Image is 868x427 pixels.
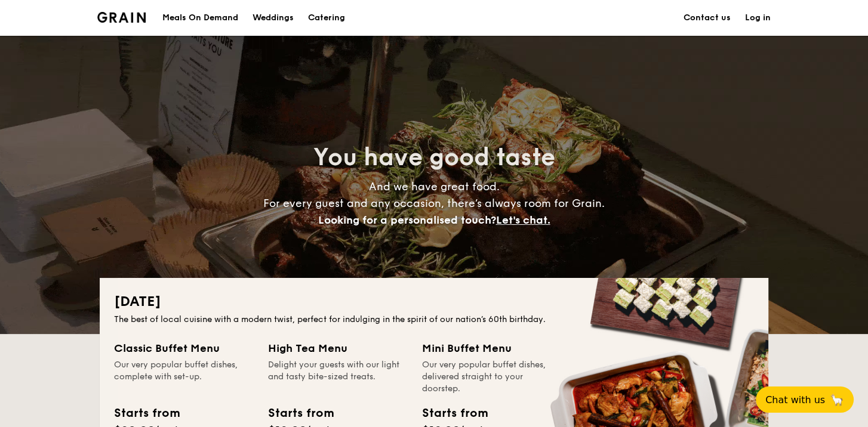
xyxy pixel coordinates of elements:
div: Starts from [114,404,179,422]
span: And we have great food. For every guest and any occasion, there’s always room for Grain. [263,180,605,227]
div: Classic Buffet Menu [114,340,254,357]
a: Logotype [97,12,146,23]
img: Grain [97,12,146,23]
div: Starts from [268,404,333,422]
span: Let's chat. [496,213,550,227]
span: Chat with us [765,394,825,406]
div: Mini Buffet Menu [422,340,562,357]
button: Chat with us🦙 [756,386,854,413]
div: Delight your guests with our light and tasty bite-sized treats. [268,359,408,395]
span: Looking for a personalised touch? [318,213,496,227]
span: 🦙 [830,393,844,407]
div: Our very popular buffet dishes, delivered straight to your doorstep. [422,359,562,395]
div: Starts from [422,404,487,422]
h2: [DATE] [114,292,754,311]
div: The best of local cuisine with a modern twist, perfect for indulging in the spirit of our nation’... [114,314,754,326]
div: Our very popular buffet dishes, complete with set-up. [114,359,254,395]
div: High Tea Menu [268,340,408,357]
span: You have good taste [313,143,555,172]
